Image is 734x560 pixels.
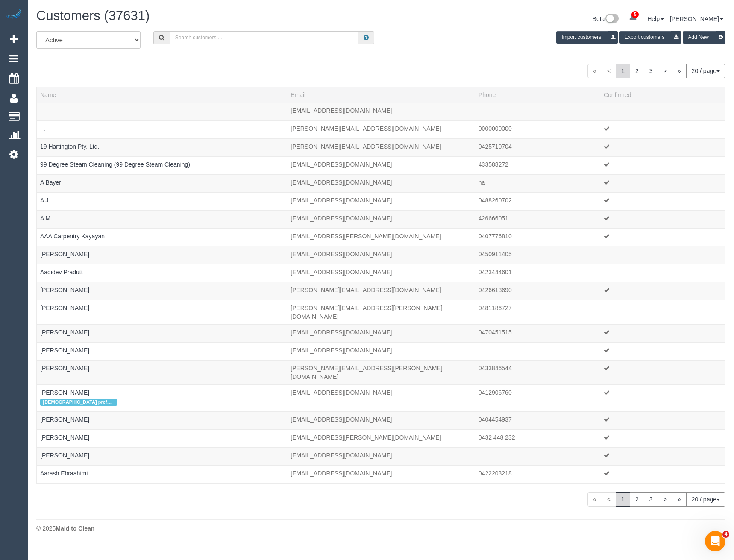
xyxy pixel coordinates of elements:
th: Confirmed [600,87,725,103]
td: Email [287,429,475,447]
button: Add New [683,31,725,44]
td: Confirmed [600,282,725,300]
td: Name [37,264,287,282]
a: [PERSON_NAME] [40,347,89,354]
td: Email [287,465,475,483]
td: Phone [475,447,600,465]
strong: Maid to Clean [56,525,94,532]
a: AAA Carpentry Kayayan [40,233,105,240]
iframe: Intercom live chat [705,531,725,551]
a: 2 [630,64,644,78]
td: Phone [475,465,600,483]
td: Name [37,192,287,210]
img: New interface [605,14,619,25]
td: Email [287,246,475,264]
div: Tags [40,205,283,207]
td: Confirmed [600,465,725,483]
a: 3 [644,64,658,78]
a: 2 [630,492,644,507]
td: Name [37,120,287,138]
td: Confirmed [600,192,725,210]
a: Beta [593,15,619,22]
td: Confirmed [600,429,725,447]
nav: Pagination navigation [587,492,725,507]
div: Tags [40,478,283,480]
div: Tags [40,355,283,357]
td: Email [287,120,475,138]
a: [PERSON_NAME] [40,251,89,258]
td: Email [287,228,475,246]
a: » [672,64,687,78]
span: 1 [616,64,630,78]
div: Tags [40,312,283,314]
div: © 2025 [36,524,725,533]
div: Tags [40,258,283,261]
button: 20 / page [686,492,725,507]
td: Name [37,282,287,300]
td: Phone [475,103,600,120]
td: Email [287,324,475,342]
td: Phone [475,282,600,300]
td: Email [287,360,475,384]
img: Automaid Logo [5,9,22,21]
td: Email [287,138,475,156]
td: Name [37,324,287,342]
span: « [587,64,602,78]
td: Phone [475,246,600,264]
button: 20 / page [686,64,725,78]
td: Name [37,300,287,324]
td: Phone [475,174,600,192]
span: 1 [616,492,630,507]
th: Phone [475,87,600,103]
td: Email [287,342,475,360]
td: Phone [475,264,600,282]
td: Confirmed [600,103,725,120]
td: Phone [475,342,600,360]
td: Phone [475,210,600,228]
span: [DEMOGRAPHIC_DATA] preferred [40,399,117,406]
div: Tags [40,187,283,189]
td: Confirmed [600,411,725,429]
td: Email [287,282,475,300]
td: Confirmed [600,210,725,228]
a: . . [40,125,45,132]
td: Name [37,246,287,264]
a: A Bayer [40,179,61,186]
td: Confirmed [600,324,725,342]
a: 3 [644,492,658,507]
th: Name [37,87,287,103]
div: Tags [40,169,283,171]
td: Name [37,465,287,483]
a: [PERSON_NAME] [40,452,89,459]
td: Confirmed [600,342,725,360]
div: Tags [40,294,283,296]
td: Email [287,264,475,282]
td: Name [37,411,287,429]
td: Confirmed [600,156,725,174]
td: Phone [475,120,600,138]
td: Phone [475,138,600,156]
div: Tags [40,240,283,243]
a: [PERSON_NAME] [40,365,89,372]
th: Email [287,87,475,103]
td: Name [37,384,287,411]
div: Tags [40,372,283,375]
div: Tags [40,460,283,462]
td: Name [37,210,287,228]
a: » [672,492,687,507]
div: Tags [40,223,283,225]
td: Phone [475,384,600,411]
div: Tags [40,397,283,408]
div: Tags [40,276,283,279]
td: Phone [475,411,600,429]
div: Tags [40,424,283,426]
a: [PERSON_NAME] [40,416,89,423]
span: Customers (37631) [36,8,150,23]
td: Email [287,103,475,120]
td: Confirmed [600,228,725,246]
nav: Pagination navigation [587,64,725,78]
a: [PERSON_NAME] [40,389,89,396]
td: Confirmed [600,264,725,282]
div: Tags [40,115,283,117]
span: 4 [722,531,729,538]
